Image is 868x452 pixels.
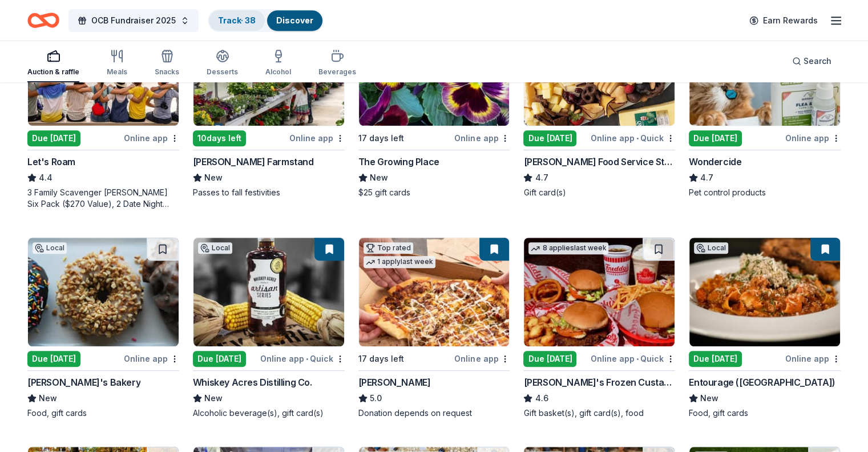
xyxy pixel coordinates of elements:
[535,391,548,405] span: 4.6
[689,17,841,198] a: Image for Wondercide2 applieslast weekDue [DATE]Online appWondercide4.7Pet control products
[591,131,675,145] div: Online app Quick
[193,187,345,198] div: Passes to fall festivities
[785,351,841,366] div: Online app
[523,187,675,198] div: Gift card(s)
[523,375,675,389] div: [PERSON_NAME]'s Frozen Custard & Steakburgers
[124,131,179,145] div: Online app
[358,187,510,198] div: $25 gift cards
[318,45,356,82] button: Beverages
[198,242,232,254] div: Local
[523,407,675,419] div: Gift basket(s), gift card(s), food
[124,351,179,366] div: Online app
[27,237,179,419] a: Image for DeEtta's BakeryLocalDue [DATE]Online app[PERSON_NAME]'s BakeryNewFood, gift cards
[364,256,435,268] div: 1 apply last week
[636,134,639,143] span: •
[689,407,841,419] div: Food, gift cards
[204,171,223,185] span: New
[193,130,246,146] div: 10 days left
[358,17,510,198] a: Image for The Growing PlaceLocal17 days leftOnline appThe Growing PlaceNew$25 gift cards
[454,131,510,145] div: Online app
[359,238,510,346] img: Image for Casey's
[689,238,840,346] img: Image for Entourage (Naperville)
[289,131,345,145] div: Online app
[523,155,675,169] div: [PERSON_NAME] Food Service Store
[742,10,825,31] a: Earn Rewards
[318,67,356,77] div: Beverages
[694,242,728,254] div: Local
[27,407,179,419] div: Food, gift cards
[193,238,344,346] img: Image for Whiskey Acres Distilling Co.
[689,130,742,146] div: Due [DATE]
[28,238,179,346] img: Image for DeEtta's Bakery
[523,130,576,146] div: Due [DATE]
[39,171,53,185] span: 4.4
[193,17,345,198] a: Image for Keller's FarmstandLocal10days leftOnline app[PERSON_NAME] FarmstandNewPasses to fall fe...
[265,45,291,82] button: Alcohol
[358,131,404,145] div: 17 days left
[265,67,291,77] div: Alcohol
[785,131,841,145] div: Online app
[193,351,246,367] div: Due [DATE]
[27,45,79,82] button: Auction & raffle
[358,352,404,366] div: 17 days left
[193,237,345,419] a: Image for Whiskey Acres Distilling Co.LocalDue [DATE]Online app•QuickWhiskey Acres Distilling Co....
[358,237,510,419] a: Image for Casey'sTop rated1 applylast week17 days leftOnline app[PERSON_NAME]5.0Donation depends ...
[68,9,199,32] button: OCB Fundraiser 2025
[27,67,79,77] div: Auction & raffle
[218,15,256,25] a: Track· 38
[689,375,835,389] div: Entourage ([GEOGRAPHIC_DATA])
[107,45,127,82] button: Meals
[27,375,140,389] div: [PERSON_NAME]'s Bakery
[358,155,439,169] div: The Growing Place
[193,407,345,419] div: Alcoholic beverage(s), gift card(s)
[193,155,314,169] div: [PERSON_NAME] Farmstand
[27,130,80,146] div: Due [DATE]
[27,7,59,34] a: Home
[528,242,608,254] div: 8 applies last week
[260,351,345,366] div: Online app Quick
[208,9,324,32] button: Track· 38Discover
[370,391,382,405] span: 5.0
[91,14,176,27] span: OCB Fundraiser 2025
[370,171,388,185] span: New
[783,50,841,73] button: Search
[523,237,675,419] a: Image for Freddy's Frozen Custard & Steakburgers8 applieslast weekDue [DATE]Online app•Quick[PERS...
[358,375,431,389] div: [PERSON_NAME]
[591,351,675,366] div: Online app Quick
[27,187,179,210] div: 3 Family Scavenger [PERSON_NAME] Six Pack ($270 Value), 2 Date Night Scavenger [PERSON_NAME] Two ...
[39,391,57,405] span: New
[364,242,413,254] div: Top rated
[27,351,80,367] div: Due [DATE]
[524,238,675,346] img: Image for Freddy's Frozen Custard & Steakburgers
[689,237,841,419] a: Image for Entourage (Naperville)LocalDue [DATE]Online appEntourage ([GEOGRAPHIC_DATA])NewFood, gi...
[454,351,510,366] div: Online app
[689,155,741,169] div: Wondercide
[276,15,313,25] a: Discover
[207,45,238,82] button: Desserts
[204,391,223,405] span: New
[207,67,238,77] div: Desserts
[804,54,831,68] span: Search
[193,375,312,389] div: Whiskey Acres Distilling Co.
[27,155,75,169] div: Let's Roam
[358,407,510,419] div: Donation depends on request
[27,17,179,210] a: Image for Let's Roam2 applieslast weekDue [DATE]Online appLet's Roam4.43 Family Scavenger [PERSON...
[523,17,675,198] a: Image for Gordon Food Service Store5 applieslast weekDue [DATE]Online app•Quick[PERSON_NAME] Food...
[33,242,67,254] div: Local
[535,171,548,185] span: 4.7
[155,67,179,77] div: Snacks
[700,171,713,185] span: 4.7
[689,351,742,367] div: Due [DATE]
[107,67,127,77] div: Meals
[306,354,308,363] span: •
[155,45,179,82] button: Snacks
[700,391,718,405] span: New
[523,351,576,367] div: Due [DATE]
[689,187,841,198] div: Pet control products
[636,354,639,363] span: •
